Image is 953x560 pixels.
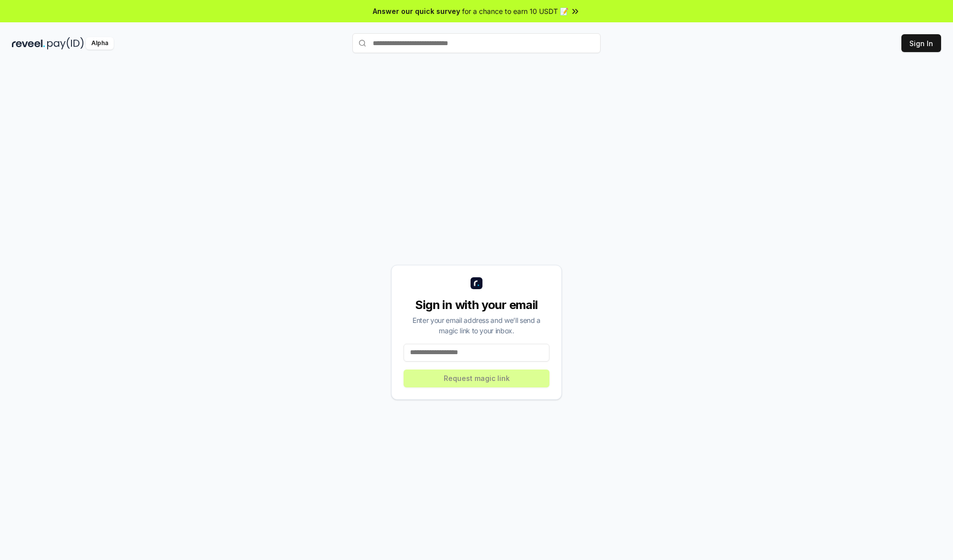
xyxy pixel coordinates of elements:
div: Enter your email address and we’ll send a magic link to your inbox. [404,315,549,336]
img: logo_small [471,277,482,289]
div: Sign in with your email [404,297,549,313]
img: reveel_dark [12,37,45,50]
span: for a chance to earn 10 USDT 📝 [462,6,568,16]
img: pay_id [47,37,84,50]
div: Alpha [86,37,114,50]
span: Answer our quick survey [373,6,460,16]
button: Sign In [901,34,941,52]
